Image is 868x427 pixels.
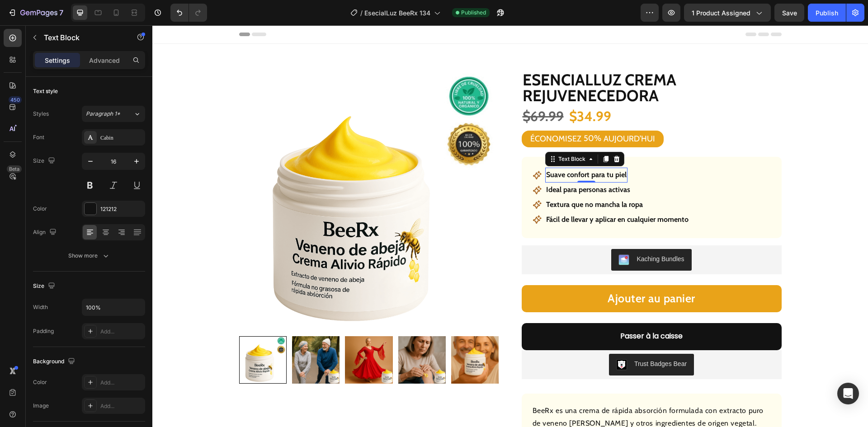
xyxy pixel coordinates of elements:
[364,8,430,18] span: EsecialLuz BeeRx 134
[33,356,77,368] div: Background
[404,130,435,138] div: Text Block
[33,402,49,410] div: Image
[82,106,145,122] button: Paragraph 1*
[360,8,363,18] span: /
[466,229,477,240] img: KachingBundles.png
[774,4,804,22] button: Save
[369,298,629,325] button: Passer à la caisse
[457,328,542,350] button: Trust Badges Bear
[33,226,58,239] div: Align
[369,81,412,101] div: $69.99
[4,4,67,22] button: 7
[100,205,143,213] div: 121212
[808,4,846,22] button: Publish
[369,260,629,287] button: Ajouter au panier
[394,173,491,186] p: Textura que no mancha la ropa
[782,9,797,17] span: Save
[33,87,58,95] div: Text style
[394,188,536,201] p: Fácil de llevar y aplicar en cualquier momento
[816,8,838,18] div: Publish
[33,205,47,213] div: Color
[33,303,48,311] div: Width
[394,158,478,171] p: Ideal para personas activas
[33,133,44,141] div: Font
[33,327,54,335] div: Padding
[33,378,47,386] div: Color
[9,96,22,103] div: 450
[484,229,532,239] div: Kaching Bundles
[837,383,859,404] div: Open Intercom Messenger
[100,134,143,142] div: Cabin
[377,107,430,120] div: ÉCONOMISEZ
[369,46,629,79] h1: EsencialLuz crema rejuvenecedora
[482,334,534,343] div: Trust Badges Bear
[464,334,475,345] img: CLDR_q6erfwCEAE=.png
[394,143,474,156] p: Suave confort para tu piel
[33,110,49,118] div: Styles
[33,155,57,167] div: Size
[68,251,110,260] div: Show more
[692,8,750,18] span: 1 product assigned
[45,56,70,65] p: Settings
[86,110,120,118] span: Paragraph 1*
[450,107,504,120] div: AUJOURD’HUI
[82,299,145,315] input: Auto
[100,402,143,410] div: Add...
[100,328,143,336] div: Add...
[468,305,530,318] div: Passer à la caisse
[461,9,486,17] span: Published
[416,81,460,101] div: $34.99
[44,32,121,43] p: Text Block
[459,224,539,245] button: Kaching Bundles
[33,248,145,264] button: Show more
[152,25,868,427] iframe: Design area
[59,7,63,18] p: 7
[170,4,207,22] div: Undo/Redo
[33,280,57,292] div: Size
[455,265,543,282] div: Ajouter au panier
[430,107,450,119] div: 50%
[393,142,475,157] div: Rich Text Editor. Editing area: main
[7,165,22,173] div: Beta
[89,56,120,65] p: Advanced
[684,4,771,22] button: 1 product assigned
[100,379,143,387] div: Add...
